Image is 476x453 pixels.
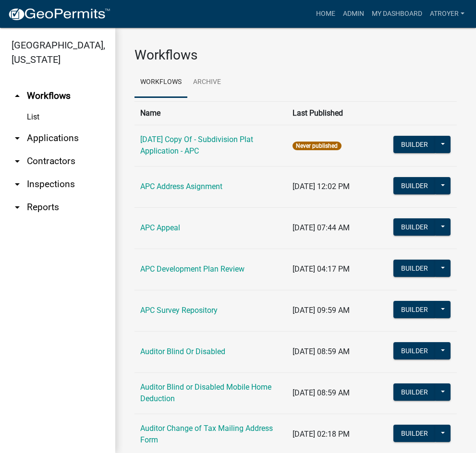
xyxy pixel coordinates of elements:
a: Home [312,5,339,23]
th: Last Published [287,101,387,125]
th: Name [134,101,287,125]
h3: Workflows [134,47,457,63]
span: Never published [293,142,341,150]
button: Builder [393,177,436,194]
a: APC Address Asignment [140,182,222,191]
span: [DATE] 04:17 PM [293,264,350,274]
button: Builder [393,260,436,277]
i: arrow_drop_up [12,90,23,102]
a: Auditor Change of Tax Mailing Address Form [140,424,273,444]
a: My Dashboard [368,5,426,23]
button: Builder [393,342,436,359]
a: APC Development Plan Review [140,264,244,274]
i: arrow_drop_down [12,202,23,213]
a: Workflows [134,67,187,98]
span: [DATE] 12:02 PM [293,182,350,191]
span: [DATE] 02:18 PM [293,429,350,439]
span: [DATE] 09:59 AM [293,306,350,315]
a: Admin [339,5,368,23]
a: Auditor Blind Or Disabled [140,347,225,356]
span: [DATE] 08:59 AM [293,347,350,356]
button: Builder [393,136,436,153]
button: Builder [393,218,436,236]
button: Builder [393,425,436,442]
a: atroyer [426,5,468,23]
button: Builder [393,301,436,318]
a: APC Survey Repository [140,306,218,315]
i: arrow_drop_down [12,179,23,190]
a: Archive [187,67,227,98]
i: arrow_drop_down [12,155,23,167]
i: arrow_drop_down [12,132,23,144]
span: [DATE] 08:59 AM [293,388,350,397]
span: [DATE] 07:44 AM [293,223,350,232]
a: APC Appeal [140,223,180,232]
button: Builder [393,383,436,401]
a: [DATE] Copy Of - Subdivision Plat Application - APC [140,135,253,155]
a: Auditor Blind or Disabled Mobile Home Deduction [140,382,271,403]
